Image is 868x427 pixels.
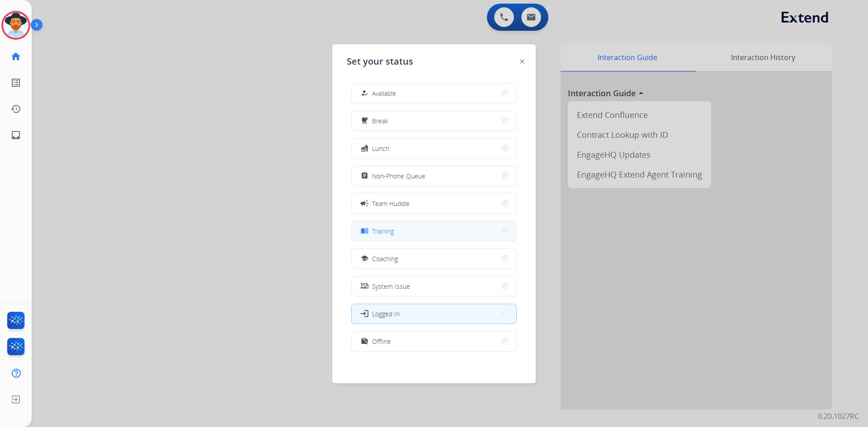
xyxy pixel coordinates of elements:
[361,117,368,125] mat-icon: free_breakfast
[361,255,368,263] mat-icon: school
[352,249,516,268] button: Coaching
[372,144,389,153] span: Lunch
[361,172,368,180] mat-icon: assignment
[372,171,425,181] span: Non-Phone Queue
[361,282,368,290] mat-icon: phonelink_off
[352,84,516,103] button: Available
[361,227,368,235] mat-icon: menu_book
[352,332,516,351] button: Offline
[3,13,28,38] img: avatar
[372,282,410,291] span: System Issue
[520,59,524,64] img: close-button
[352,194,516,213] button: Team Huddle
[372,254,398,263] span: Coaching
[372,337,391,346] span: Offline
[372,226,394,236] span: Training
[360,199,369,208] mat-icon: campaign
[360,309,369,318] mat-icon: login
[361,89,368,97] mat-icon: how_to_reg
[352,304,516,324] button: Logged In
[352,277,516,296] button: System Issue
[10,130,21,141] mat-icon: inbox
[352,166,516,186] button: Non-Phone Queue
[352,221,516,241] button: Training
[361,145,368,152] mat-icon: fastfood
[10,77,21,88] mat-icon: list_alt
[372,199,410,208] span: Team Huddle
[372,116,388,126] span: Break
[10,51,21,62] mat-icon: home
[352,139,516,158] button: Lunch
[10,103,21,114] mat-icon: history
[361,338,368,345] mat-icon: work_off
[372,89,396,98] span: Available
[347,55,413,68] span: Set your status
[372,309,400,319] span: Logged In
[352,111,516,131] button: Break
[818,411,859,422] p: 0.20.1027RC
